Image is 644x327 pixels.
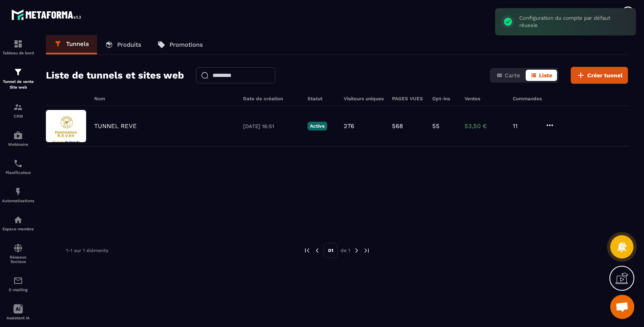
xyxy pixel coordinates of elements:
h6: Statut [308,96,336,101]
p: [DATE] 16:51 [243,123,299,129]
p: 53,50 € [464,122,505,130]
img: next [363,247,370,254]
p: CRM [2,114,34,118]
p: 01 [324,243,338,258]
p: 11 [513,122,537,130]
p: Réseaux Sociaux [2,255,34,264]
img: formation [13,102,23,112]
p: Webinaire [2,142,34,147]
p: Tunnel de vente Site web [2,79,34,90]
img: automations [13,215,23,225]
p: 1-1 sur 1 éléments [66,248,108,253]
img: social-network [13,243,23,253]
p: 276 [344,122,354,130]
a: automationsautomationsEspace membre [2,209,34,237]
a: formationformationCRM [2,96,34,124]
p: E-mailing [2,288,34,292]
h6: Visiteurs uniques [344,96,384,101]
p: Produits [117,41,141,48]
div: Ouvrir le chat [610,295,634,319]
p: de 1 [341,247,350,254]
a: formationformationTableau de bord [2,33,34,61]
p: 55 [432,122,440,130]
img: formation [13,67,23,77]
p: TUNNEL REVE [94,122,137,130]
a: schedulerschedulerPlanificateur [2,153,34,181]
img: email [13,276,23,286]
img: next [353,247,360,254]
h6: Ventes [464,96,505,101]
img: logo [11,7,84,22]
button: Liste [526,70,557,81]
a: formationformationTunnel de vente Site web [2,61,34,96]
span: Créer tunnel [587,71,623,79]
a: social-networksocial-networkRéseaux Sociaux [2,237,34,270]
h6: Commandes [513,96,542,101]
img: prev [303,247,311,254]
a: automationsautomationsAutomatisations [2,181,34,209]
p: Automatisations [2,199,34,203]
p: Planificateur [2,170,34,175]
h2: Liste de tunnels et sites web [46,67,184,83]
p: Espace membre [2,227,34,231]
button: Créer tunnel [571,67,628,84]
button: Carte [491,70,525,81]
img: scheduler [13,159,23,168]
p: Assistant IA [2,316,34,320]
img: prev [314,247,321,254]
img: image [46,110,86,142]
p: Promotions [169,41,203,48]
p: Active [308,122,327,130]
a: Assistant IA [2,298,34,326]
p: 568 [392,122,403,130]
img: automations [13,130,23,140]
h6: Nom [94,96,235,101]
a: Produits [97,35,149,54]
a: emailemailE-mailing [2,270,34,298]
p: Tunnels [66,40,89,48]
img: formation [13,39,23,49]
a: Promotions [149,35,211,54]
a: automationsautomationsWebinaire [2,124,34,153]
span: Liste [539,72,552,79]
span: Carte [505,72,520,79]
h6: PAGES VUES [392,96,424,101]
a: Tunnels [46,35,97,54]
h6: Opt-ins [432,96,456,101]
h6: Date de création [243,96,299,101]
p: Tableau de bord [2,51,34,55]
img: automations [13,187,23,197]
